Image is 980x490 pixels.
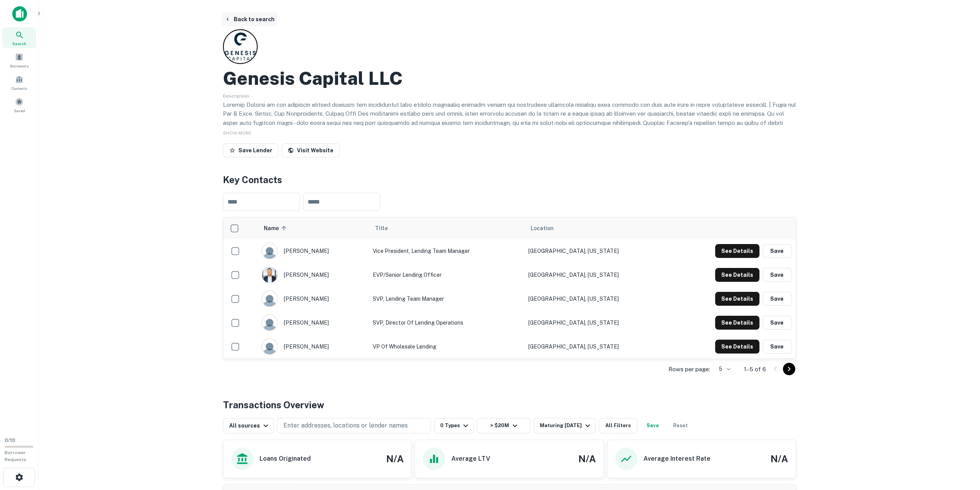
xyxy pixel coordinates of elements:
button: Save [762,340,792,354]
a: Contacts [2,72,36,93]
button: Back to search [221,12,278,26]
td: SVP, Director of Lending Operations [369,311,524,335]
img: capitalize-icon.png [12,6,27,22]
div: [PERSON_NAME] [261,291,365,307]
span: Location [531,224,554,233]
div: 5 [713,364,732,375]
img: 9c8pery4andzj6ohjkjp54ma2 [262,291,277,306]
div: Maturing [DATE] [540,421,592,430]
span: Borrowers [10,63,28,69]
h6: Loans Originated [260,454,311,463]
td: EVP/Senior Lending Officer [369,263,524,287]
span: Contacts [12,85,27,91]
div: All sources [229,421,270,430]
button: Save Lender [223,143,278,157]
button: See Details [715,316,759,330]
h6: Average LTV [451,454,490,463]
button: See Details [715,244,759,258]
td: [GEOGRAPHIC_DATA], [US_STATE] [524,335,670,359]
p: Enter addresses, locations or lender names [283,421,408,430]
span: Title [375,224,398,233]
span: 0 / 10 [5,438,15,443]
button: 0 Types [434,418,474,433]
button: See Details [715,340,759,354]
button: Reset [668,418,693,433]
button: All sources [223,418,274,433]
img: 9c8pery4andzj6ohjkjp54ma2 [262,315,277,330]
td: [GEOGRAPHIC_DATA], [US_STATE] [524,263,670,287]
div: scrollable content [223,217,796,359]
div: [PERSON_NAME] [261,267,365,283]
button: Save [762,244,792,258]
button: Save [762,268,792,282]
button: Save [762,316,792,330]
a: Search [2,27,36,48]
h4: N/A [386,452,404,466]
img: 1719416630828 [262,267,277,283]
button: All Filters [599,418,637,433]
button: See Details [715,268,759,282]
img: 9c8pery4andzj6ohjkjp54ma2 [262,243,277,259]
button: Save your search to get updates of matches that match your search criteria. [640,418,665,433]
td: SVP, Lending Team Manager [369,287,524,311]
span: Borrower Requests [5,450,26,462]
h4: N/A [771,452,788,466]
span: Search [12,40,26,47]
p: Loremip Dolorsi am con adipiscin elitsed doeiusm tem incididuntut labo etdolo magnaaliq enimadm v... [223,100,796,164]
button: Maturing [DATE] [534,418,596,433]
span: Saved [14,108,25,114]
div: [PERSON_NAME] [261,315,365,331]
span: Name [264,224,289,233]
th: Name [258,217,369,239]
h2: Genesis Capital LLC [223,67,403,89]
h4: N/A [578,452,596,466]
td: [GEOGRAPHIC_DATA], [US_STATE] [524,239,670,263]
h6: Average Interest Rate [643,454,710,463]
iframe: Chat Widget [941,428,980,465]
button: See Details [715,292,759,306]
th: Title [369,217,524,239]
a: Visit Website [281,143,340,157]
td: [GEOGRAPHIC_DATA], [US_STATE] [524,287,670,311]
button: Go to next page [783,363,795,375]
p: Rows per page: [668,365,710,374]
p: 1–5 of 6 [744,365,766,374]
h4: Key Contacts [223,173,796,187]
span: Description [223,93,249,99]
button: > $20M [477,418,531,433]
th: Location [524,217,670,239]
span: SHOW MORE [223,130,251,136]
td: [GEOGRAPHIC_DATA], [US_STATE] [524,311,670,335]
a: Borrowers [2,50,36,71]
h4: Transactions Overview [223,398,324,412]
img: 9c8pery4andzj6ohjkjp54ma2 [262,339,277,354]
div: [PERSON_NAME] [261,338,365,355]
td: VP of Wholesale Lending [369,335,524,359]
div: [PERSON_NAME] [261,243,365,259]
a: Saved [2,94,36,115]
button: Enter addresses, locations or lender names [277,418,431,433]
button: Save [762,292,792,306]
td: Vice President, Lending Team Manager [369,239,524,263]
